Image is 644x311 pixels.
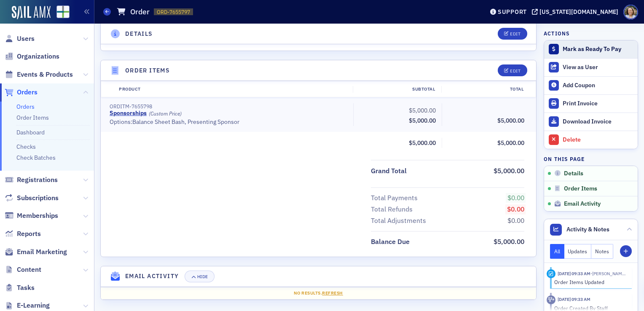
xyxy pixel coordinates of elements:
[5,265,41,274] a: Content
[498,8,527,16] div: Support
[564,244,592,259] button: Updates
[16,129,45,136] a: Dashboard
[17,193,59,203] span: Subscriptions
[149,110,182,117] div: (Custom Price)
[498,64,527,76] button: Edit
[623,5,638,19] span: Profile
[56,5,70,19] img: SailAMX
[16,143,36,150] a: Checks
[590,271,626,276] span: Florence Holland
[5,211,58,220] a: Memberships
[371,166,410,176] span: Grand Total
[494,166,524,175] span: $5,000.00
[371,166,407,176] div: Grand Total
[17,52,59,61] span: Organizations
[566,225,609,234] span: Activity & Notes
[17,229,41,239] span: Reports
[544,58,638,76] button: View as User
[107,290,530,297] div: No results.
[564,185,597,193] span: Order Items
[16,103,35,110] a: Orders
[16,154,56,161] a: Check Batches
[544,94,638,113] a: Print Invoice
[110,103,347,110] div: ORDITM-7655798
[544,40,638,58] button: Mark as Ready To Pay
[5,301,50,310] a: E-Learning
[110,118,347,126] div: Options: Balance Sheet Bash, Presenting Sponsor
[130,7,150,17] h1: Order
[507,216,524,225] span: $0.00
[371,237,410,247] div: Balance Due
[125,66,170,75] h4: Order Items
[539,8,618,16] div: [US_STATE][DOMAIN_NAME]
[125,272,179,281] h4: Email Activity
[497,139,524,147] span: $5,000.00
[544,113,638,131] a: Download Invoice
[17,70,73,79] span: Events & Products
[409,117,436,124] span: $5,000.00
[563,100,633,107] div: Print Invoice
[5,70,73,79] a: Events & Products
[507,205,524,213] span: $0.00
[558,296,590,302] time: 10/15/2025 09:33 AM
[16,114,49,121] a: Order Items
[510,32,521,36] div: Edit
[17,34,35,43] span: Users
[409,107,436,114] span: $5,000.00
[5,283,35,292] a: Tasks
[185,271,214,282] button: Hide
[371,204,416,214] span: Total Refunds
[5,88,38,97] a: Orders
[563,136,633,144] div: Delete
[532,9,621,15] button: [US_STATE][DOMAIN_NAME]
[498,28,527,40] button: Edit
[17,88,38,97] span: Orders
[558,271,590,276] time: 10/15/2025 09:33 AM
[5,175,58,185] a: Registrations
[547,269,555,278] div: Activity
[563,118,633,126] div: Download Invoice
[5,247,67,257] a: Email Marketing
[5,52,59,61] a: Organizations
[554,278,626,286] div: Order Items Updated
[547,295,555,304] div: Activity
[563,64,633,71] div: View as User
[497,117,524,124] span: $5,000.00
[371,237,413,247] span: Balance Due
[17,265,41,274] span: Content
[544,76,638,94] button: Add Coupon
[563,82,633,89] div: Add Coupon
[507,193,524,202] span: $0.00
[544,131,638,149] button: Delete
[17,211,58,220] span: Memberships
[322,290,343,296] span: Refresh
[17,247,67,257] span: Email Marketing
[353,86,441,93] div: Subtotal
[371,193,418,203] div: Total Payments
[510,69,521,73] div: Edit
[371,216,429,226] span: Total Adjustments
[544,29,570,37] h4: Actions
[544,155,638,163] h4: On this page
[5,229,41,239] a: Reports
[17,283,35,292] span: Tasks
[125,29,153,38] h4: Details
[51,5,70,20] a: View Homepage
[157,8,190,16] span: ORD-7655797
[371,193,421,203] span: Total Payments
[197,274,208,279] div: Hide
[591,244,613,259] button: Notes
[563,46,633,53] div: Mark as Ready To Pay
[371,204,413,214] div: Total Refunds
[409,139,436,147] span: $5,000.00
[113,86,353,93] div: Product
[5,34,35,43] a: Users
[371,216,426,226] div: Total Adjustments
[5,193,59,203] a: Subscriptions
[17,301,50,310] span: E-Learning
[494,237,524,246] span: $5,000.00
[17,175,58,185] span: Registrations
[12,6,51,19] img: SailAMX
[441,86,530,93] div: Total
